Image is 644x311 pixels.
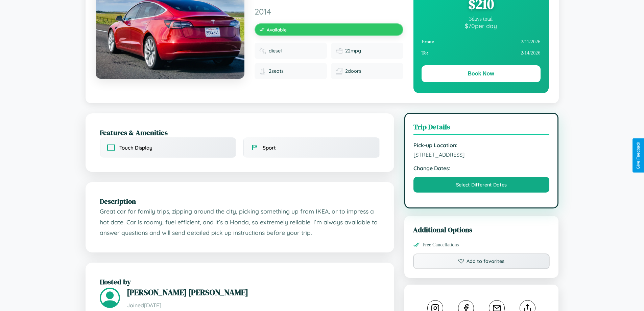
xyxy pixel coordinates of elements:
span: [STREET_ADDRESS] [413,151,550,158]
span: 2014 [255,6,403,17]
p: Great car for family trips, zipping around the city, picking something up from IKEA, or to impres... [100,206,380,238]
h3: Additional Options [413,225,550,235]
button: Book Now [422,65,541,82]
div: 2 / 14 / 2026 [422,47,541,59]
span: Available [267,27,287,32]
img: Fuel type [259,47,266,54]
img: Seats [259,68,266,74]
h2: Hosted by [100,277,380,287]
span: Sport [263,145,276,151]
div: Give Feedback [636,142,641,169]
span: 22 mpg [345,48,361,54]
button: Add to favorites [413,253,550,269]
span: Free Cancellations [423,242,459,248]
strong: From: [422,39,435,45]
button: Select Different Dates [413,177,550,193]
img: Doors [336,68,342,74]
h2: Description [100,196,380,206]
span: 2 seats [269,68,284,74]
h3: [PERSON_NAME] [PERSON_NAME] [127,287,380,298]
span: diesel [269,48,282,54]
strong: Pick-up Location: [413,142,550,149]
div: $ 70 per day [422,22,541,29]
strong: Change Dates: [413,165,550,172]
h3: Trip Details [413,122,550,135]
strong: To: [422,50,428,56]
span: 2 doors [345,68,361,74]
div: 2 / 11 / 2026 [422,36,541,47]
h2: Features & Amenities [100,128,380,137]
img: Fuel efficiency [336,47,342,54]
span: Touch Display [119,145,152,151]
p: Joined [DATE] [127,301,380,310]
div: 3 days total [422,16,541,22]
